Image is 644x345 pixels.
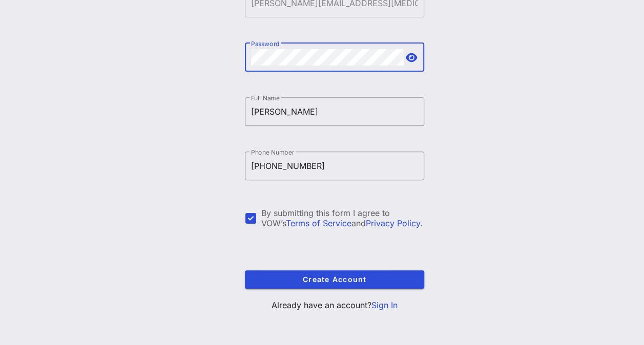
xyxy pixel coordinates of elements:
[261,208,424,228] div: By submitting this form I agree to VOW’s and .
[251,94,280,102] label: Full Name
[406,53,418,63] button: append icon
[245,270,424,289] button: Create Account
[371,300,398,310] a: Sign In
[253,275,416,284] span: Create Account
[286,218,351,228] a: Terms of Service
[245,299,424,311] p: Already have an account?
[366,218,420,228] a: Privacy Policy
[251,148,294,156] label: Phone Number
[251,40,280,48] label: Password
